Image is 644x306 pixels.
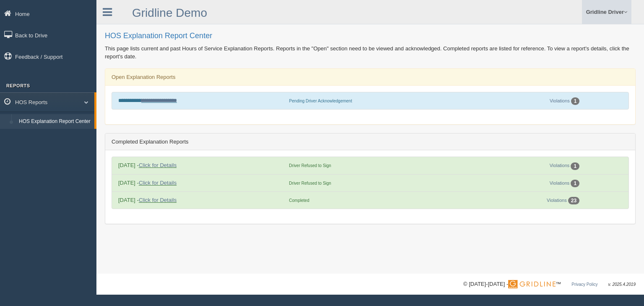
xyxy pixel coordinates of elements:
[105,133,635,150] div: Completed Explanation Reports
[289,163,331,168] span: Driver Refused to Sign
[508,280,556,288] img: Gridline
[289,181,331,186] span: Driver Refused to Sign
[139,162,177,168] a: Click for Details
[114,179,285,187] div: [DATE] -
[463,280,636,289] div: © [DATE]-[DATE] - ™
[289,99,352,103] span: Pending Driver Acknowledgement
[105,69,635,86] div: Open Explanation Reports
[132,6,207,19] a: Gridline Demo
[571,180,579,187] div: 1
[608,282,636,287] span: v. 2025.4.2019
[571,282,597,287] a: Privacy Policy
[114,161,285,169] div: [DATE] -
[550,180,570,186] a: Violations
[105,32,636,40] h2: HOS Explanation Report Center
[571,162,579,170] div: 1
[571,97,580,105] div: 1
[550,163,570,168] a: Violations
[139,197,177,203] a: Click for Details
[114,196,285,204] div: [DATE] -
[550,98,570,103] a: Violations
[547,198,567,203] a: Violations
[139,180,177,186] a: Click for Details
[289,198,309,203] span: Completed
[15,114,94,129] a: HOS Explanation Report Center
[568,197,579,204] div: 23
